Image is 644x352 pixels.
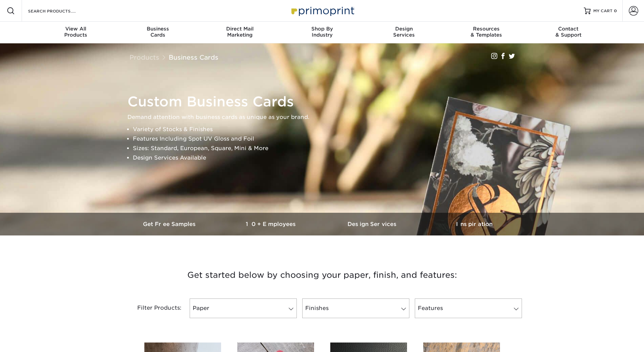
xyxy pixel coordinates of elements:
span: MY CART [593,8,613,14]
li: Features Including Spot UV Gloss and Foil [133,134,523,144]
a: Direct MailMarketing [199,22,281,43]
a: Inspiration [424,213,525,235]
p: Demand attention with business cards as unique as your brand. [127,112,523,122]
span: Direct Mail [199,26,281,32]
a: Finishes [302,298,409,318]
a: Resources& Templates [445,22,527,43]
img: Primoprint [288,3,356,18]
div: Marketing [199,26,281,38]
a: Paper [190,298,297,318]
h1: Custom Business Cards [127,94,523,110]
a: Contact& Support [527,22,610,43]
div: Cards [117,26,199,38]
a: DesignServices [363,22,445,43]
div: Filter Products: [119,298,187,318]
h3: Inspiration [424,221,525,227]
a: Features [415,298,522,318]
a: Products [129,54,159,61]
h3: Get started below by choosing your paper, finish, and features: [124,260,520,290]
a: Shop ByIndustry [281,22,363,43]
div: Products [35,26,117,38]
h3: Get Free Samples [119,221,221,227]
span: Shop By [281,26,363,32]
div: Services [363,26,445,38]
a: Business Cards [169,54,218,61]
span: 0 [614,8,617,13]
span: Design [363,26,445,32]
div: & Support [527,26,610,38]
a: Design Services [322,213,424,235]
h3: 10+ Employees [221,221,322,227]
input: SEARCH PRODUCTS..... [27,7,93,15]
span: Resources [445,26,527,32]
li: Design Services Available [133,153,523,163]
li: Variety of Stocks & Finishes [133,125,523,134]
a: Get Free Samples [119,213,221,235]
a: View AllProducts [35,22,117,43]
span: Business [117,26,199,32]
span: Contact [527,26,610,32]
h3: Design Services [322,221,424,227]
a: BusinessCards [117,22,199,43]
a: 10+ Employees [221,213,322,235]
div: Industry [281,26,363,38]
li: Sizes: Standard, European, Square, Mini & More [133,144,523,153]
div: & Templates [445,26,527,38]
span: View All [35,26,117,32]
